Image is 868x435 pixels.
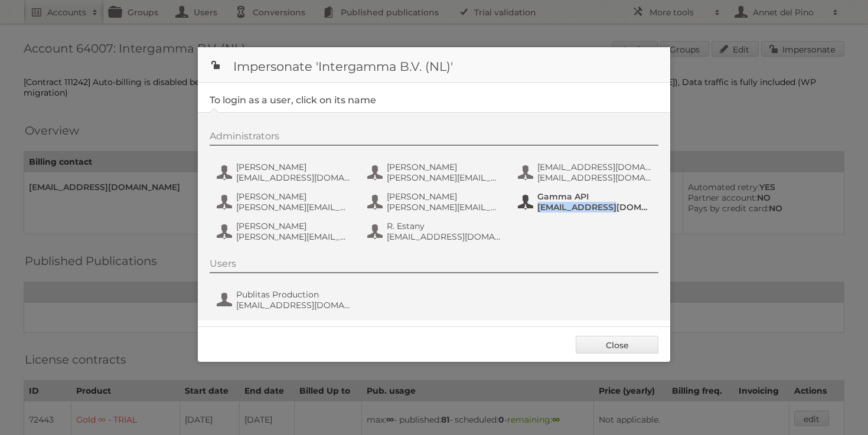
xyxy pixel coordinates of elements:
[366,190,505,214] button: [PERSON_NAME] [PERSON_NAME][EMAIL_ADDRESS][DOMAIN_NAME]
[216,220,354,243] button: [PERSON_NAME] [PERSON_NAME][EMAIL_ADDRESS][DOMAIN_NAME]
[387,191,501,202] span: [PERSON_NAME]
[236,289,351,300] span: Publitas Production
[216,288,354,312] button: Publitas Production [EMAIL_ADDRESS][DOMAIN_NAME]
[366,161,505,184] button: [PERSON_NAME] [PERSON_NAME][EMAIL_ADDRESS][DOMAIN_NAME]
[216,161,354,184] button: [PERSON_NAME] [EMAIL_ADDRESS][DOMAIN_NAME]
[537,172,652,183] span: [EMAIL_ADDRESS][DOMAIN_NAME]
[236,172,351,183] span: [EMAIL_ADDRESS][DOMAIN_NAME]
[537,202,652,212] span: [EMAIL_ADDRESS][DOMAIN_NAME]
[210,94,376,106] legend: To login as a user, click on its name
[236,162,351,172] span: [PERSON_NAME]
[366,220,505,243] button: R. Estany [EMAIL_ADDRESS][DOMAIN_NAME]
[236,202,351,212] span: [PERSON_NAME][EMAIL_ADDRESS][DOMAIN_NAME]
[236,231,351,242] span: [PERSON_NAME][EMAIL_ADDRESS][DOMAIN_NAME]
[537,191,652,202] span: Gamma API
[387,202,501,212] span: [PERSON_NAME][EMAIL_ADDRESS][DOMAIN_NAME]
[236,300,351,310] span: [EMAIL_ADDRESS][DOMAIN_NAME]
[210,258,658,273] div: Users
[387,172,501,183] span: [PERSON_NAME][EMAIL_ADDRESS][DOMAIN_NAME]
[387,221,501,231] span: R. Estany
[387,231,501,242] span: [EMAIL_ADDRESS][DOMAIN_NAME]
[387,162,501,172] span: [PERSON_NAME]
[576,336,658,354] a: Close
[517,190,655,214] button: Gamma API [EMAIL_ADDRESS][DOMAIN_NAME]
[216,190,354,214] button: [PERSON_NAME] [PERSON_NAME][EMAIL_ADDRESS][DOMAIN_NAME]
[517,161,655,184] button: [EMAIL_ADDRESS][DOMAIN_NAME] [EMAIL_ADDRESS][DOMAIN_NAME]
[236,191,351,202] span: [PERSON_NAME]
[198,47,670,83] h1: Impersonate 'Intergamma B.V. (NL)'
[537,162,652,172] span: [EMAIL_ADDRESS][DOMAIN_NAME]
[236,221,351,231] span: [PERSON_NAME]
[210,130,658,146] div: Administrators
